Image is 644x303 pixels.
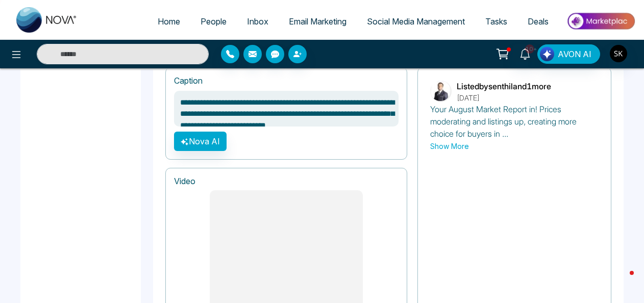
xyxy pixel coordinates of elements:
[367,16,465,27] span: Social Media Management
[237,12,279,31] a: Inbox
[289,16,346,27] span: Email Marketing
[174,176,399,186] h1: Video
[430,81,451,101] img: Listedbysenthil
[147,12,190,31] a: Home
[525,44,534,54] span: 10+
[513,44,537,62] a: 10+
[16,7,78,33] img: Nova CRM Logo
[430,103,599,140] p: Your August Market Report in! Prices moderating and listings up, creating more choice for buyers ...
[528,16,549,27] span: Deals
[430,141,469,151] button: Show More
[174,132,227,151] button: Nova AI
[609,268,634,293] iframe: Intercom live chat
[174,76,203,86] h1: Caption
[564,10,638,33] img: Market-place.gif
[558,48,591,60] span: AVON AI
[537,44,600,64] button: AVON AI
[540,47,554,61] img: Lead Flow
[158,16,180,27] span: Home
[247,16,268,27] span: Inbox
[475,12,517,31] a: Tasks
[610,45,627,62] img: User Avatar
[485,16,507,27] span: Tasks
[357,12,475,31] a: Social Media Management
[457,92,551,103] p: [DATE]
[457,80,551,92] p: Listedbysenthil and 1 more
[517,12,559,31] a: Deals
[279,12,357,31] a: Email Marketing
[201,16,227,27] span: People
[190,12,237,31] a: People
